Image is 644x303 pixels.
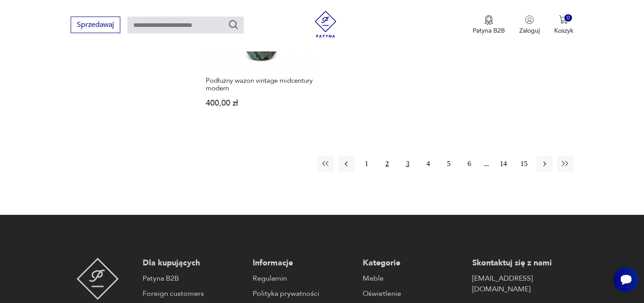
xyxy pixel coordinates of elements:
[473,15,505,35] button: Patyna B2B
[473,15,505,35] a: Ikona medaluPatyna B2B
[206,77,315,92] h3: Podłużny wazon vintage midcentury modern
[143,258,244,269] p: Dla kupujących
[359,156,375,172] button: 1
[473,26,505,35] p: Patyna B2B
[143,288,244,299] a: Foreign customers
[400,156,416,172] button: 3
[472,273,573,294] a: [EMAIL_ADDRESS][DOMAIN_NAME]
[614,267,639,292] iframe: Smartsupp widget button
[363,288,464,299] a: Oświetlenie
[554,15,573,35] button: 0Koszyk
[496,156,512,172] button: 14
[71,17,120,33] button: Sprzedawaj
[516,156,532,172] button: 15
[143,273,244,284] a: Patyna B2B
[564,14,572,22] div: 0
[71,22,120,29] a: Sprzedawaj
[441,156,457,172] button: 5
[228,19,239,30] button: Szukaj
[462,156,478,172] button: 6
[253,288,354,299] a: Polityka prywatności
[363,273,464,284] a: Meble
[76,258,119,300] img: Patyna - sklep z meblami i dekoracjami vintage
[363,258,464,269] p: Kategorie
[519,26,540,35] p: Zaloguj
[379,156,395,172] button: 2
[253,258,354,269] p: Informacje
[472,258,573,269] p: Skontaktuj się z nami
[253,273,354,284] a: Regulamin
[420,156,436,172] button: 4
[312,11,339,38] img: Patyna - sklep z meblami i dekoracjami vintage
[484,15,493,25] img: Ikona medalu
[559,15,568,24] img: Ikona koszyka
[525,15,534,24] img: Ikonka użytkownika
[519,15,540,35] button: Zaloguj
[206,99,315,107] p: 400,00 zł
[554,26,573,35] p: Koszyk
